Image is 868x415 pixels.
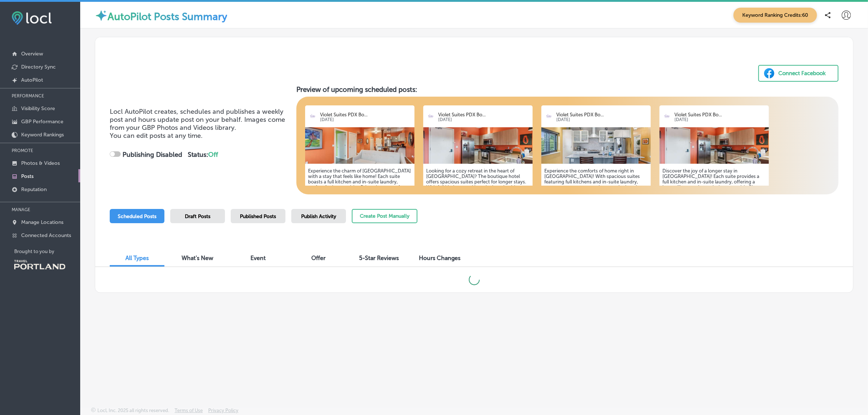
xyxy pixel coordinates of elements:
strong: Status: [188,151,218,159]
span: Event [250,255,266,261]
span: You can edit posts at any time. [110,132,203,140]
span: What's New [182,255,214,261]
img: logo [662,112,672,121]
img: logo [426,112,435,121]
span: Draft Posts [185,213,210,220]
div: Connect Facebook [778,68,826,79]
p: Overview [21,51,43,57]
p: Photos & Videos [21,160,60,166]
img: 17526985624e76846f-4195-4912-884f-ccd0ce8ed4ca_2024-11-05.jpg [541,127,651,164]
img: Travel Portland [14,260,65,269]
p: Violet Suites PDX Bo... [556,112,647,117]
p: [DATE] [674,117,766,122]
span: Offer [312,255,326,261]
p: AutoPilot [21,77,43,83]
img: logo [308,112,317,121]
p: Manage Locations [21,219,63,225]
p: Directory Sync [21,64,56,70]
p: Violet Suites PDX Bo... [320,112,411,117]
span: Keyword Ranking Credits: 60 [733,8,817,23]
h5: Looking for a cozy retreat in the heart of [GEOGRAPHIC_DATA]? The boutique hotel offers spacious ... [426,168,530,223]
p: Keyword Rankings [21,132,64,138]
p: Violet Suites PDX Bo... [674,112,766,117]
p: Connected Accounts [21,232,71,238]
img: fda3e92497d09a02dc62c9cd864e3231.png [12,11,52,25]
span: Scheduled Posts [118,213,156,220]
p: Violet Suites PDX Bo... [438,112,529,117]
h5: Discover the joy of a longer stay in [GEOGRAPHIC_DATA]! Each suite provides a full kitchen and in... [662,168,766,223]
label: AutoPilot Posts Summary [108,11,227,23]
img: 42894a8b-69ff-4f7f-8d1b-c92aa7447207095-SE14thAve-Portland-471.jpg [305,127,414,164]
p: Brought to you by [14,249,80,254]
p: Locl, Inc. 2025 all rights reserved. [97,408,169,413]
span: Published Posts [240,213,276,220]
button: Connect Facebook [758,65,838,82]
h5: Experience the charm of [GEOGRAPHIC_DATA] with a stay that feels like home! Each suite boasts a f... [308,168,412,228]
img: 8573a44d-89b6-4cb3-879d-e9c2ce7aab40066-SE14thAve-Portland-326.jpg [423,127,533,164]
p: Posts [21,173,34,179]
p: [DATE] [556,117,647,122]
h3: Preview of upcoming scheduled posts: [296,85,838,94]
span: Locl AutoPilot creates, schedules and publishes a weekly post and hours update post on your behal... [110,108,285,132]
p: [DATE] [438,117,529,122]
img: logo [544,112,553,121]
h5: Experience the comforts of home right in [GEOGRAPHIC_DATA]! With spacious suites featuring full k... [544,168,648,223]
span: Hours Changes [419,255,460,261]
strong: Publishing Disabled [122,151,182,159]
span: Publish Activity [301,213,336,220]
img: autopilot-icon [95,9,108,22]
p: Visibility Score [21,105,55,112]
p: GBP Performance [21,119,63,125]
button: Create Post Manually [352,209,417,223]
img: 8573a44d-89b6-4cb3-879d-e9c2ce7aab40066-SE14thAve-Portland-326.jpg [659,127,769,164]
span: All Types [125,255,149,261]
span: 5-Star Reviews [359,255,399,261]
span: Off [208,151,218,159]
p: [DATE] [320,117,411,122]
p: Reputation [21,186,47,193]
